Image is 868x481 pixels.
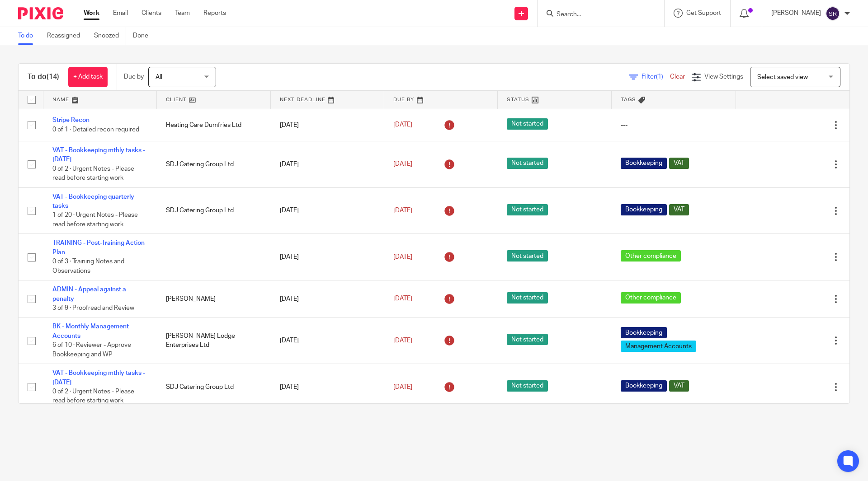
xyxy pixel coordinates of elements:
[656,74,663,80] span: (1)
[157,187,270,234] td: SDJ Catering Group Ltd
[826,6,840,21] img: svg%3E
[133,27,155,45] a: Done
[393,161,412,168] span: [DATE]
[52,166,134,182] span: 0 of 2 · Urgent Notes - Please read before starting work
[142,9,161,18] a: Clients
[621,341,696,352] span: Management Accounts
[52,258,124,274] span: 0 of 3 · Training Notes and Observations
[507,380,548,392] span: Not started
[621,292,681,304] span: Other compliance
[157,280,270,318] td: [PERSON_NAME]
[52,194,134,209] a: VAT - Bookkeeping quarterly tasks
[271,280,384,318] td: [DATE]
[271,364,384,411] td: [DATE]
[18,7,63,19] img: Pixie
[621,158,667,169] span: Bookkeeping
[84,9,99,18] a: Work
[507,250,548,262] span: Not started
[642,74,670,80] span: Filter
[670,74,685,80] a: Clear
[621,327,667,338] span: Bookkeeping
[157,318,270,364] td: [PERSON_NAME] Lodge Enterprises Ltd
[203,9,226,18] a: Reports
[47,73,59,80] span: (14)
[621,380,667,392] span: Bookkeeping
[507,204,548,215] span: Not started
[393,207,412,214] span: [DATE]
[52,305,134,311] span: 3 of 9 · Proofread and Review
[18,27,40,45] a: To do
[175,9,190,18] a: Team
[47,27,87,45] a: Reassigned
[621,121,727,130] div: ---
[507,158,548,169] span: Not started
[771,9,821,18] p: [PERSON_NAME]
[157,364,270,411] td: SDJ Catering Group Ltd
[157,141,270,187] td: SDJ Catering Group Ltd
[68,67,108,87] a: + Add task
[757,74,808,80] span: Select saved view
[52,370,145,385] a: VAT - Bookkeeping mthly tasks - [DATE]
[621,97,636,102] span: Tags
[507,292,548,304] span: Not started
[271,234,384,280] td: [DATE]
[271,141,384,187] td: [DATE]
[393,122,412,128] span: [DATE]
[52,240,145,255] a: TRAINING - Post-Training Action Plan
[113,9,128,18] a: Email
[621,204,667,215] span: Bookkeeping
[156,74,162,80] span: All
[271,187,384,234] td: [DATE]
[393,254,412,260] span: [DATE]
[686,10,721,16] span: Get Support
[271,109,384,141] td: [DATE]
[393,296,412,302] span: [DATE]
[94,27,126,45] a: Snoozed
[621,250,681,262] span: Other compliance
[52,342,131,358] span: 6 of 10 · Reviewer - Approve Bookkeeping and WP
[393,384,412,390] span: [DATE]
[669,380,689,392] span: VAT
[507,334,548,345] span: Not started
[28,72,59,82] h1: To do
[52,147,145,163] a: VAT - Bookkeeping mthly tasks - [DATE]
[704,74,743,80] span: View Settings
[52,117,90,123] a: Stripe Recon
[393,337,412,344] span: [DATE]
[52,286,126,302] a: ADMIN - Appeal against a penalty
[157,109,270,141] td: Heating Care Dumfries Ltd
[52,126,139,133] span: 0 of 1 · Detailed recon required
[669,158,689,169] span: VAT
[669,204,689,215] span: VAT
[556,11,637,19] input: Search
[52,212,138,228] span: 1 of 20 · Urgent Notes - Please read before starting work
[52,323,129,339] a: BK - Monthly Management Accounts
[271,318,384,364] td: [DATE]
[124,72,144,81] p: Due by
[52,388,134,404] span: 0 of 2 · Urgent Notes - Please read before starting work
[507,118,548,130] span: Not started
